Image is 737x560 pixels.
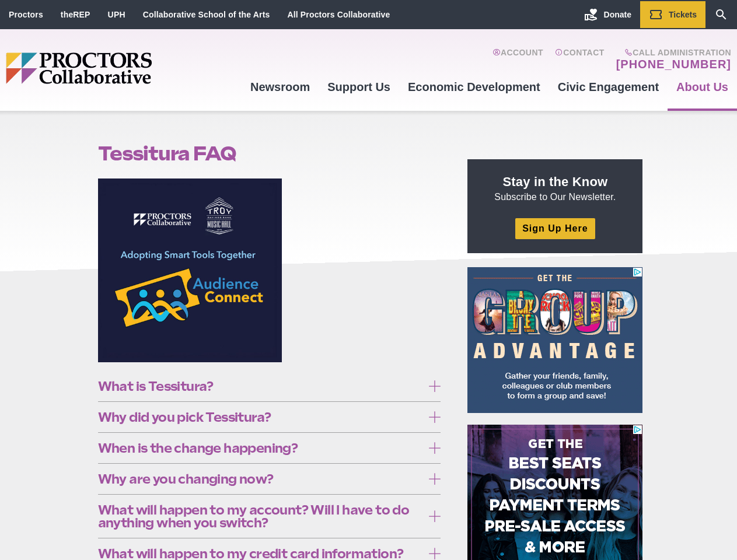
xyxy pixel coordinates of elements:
[98,503,423,529] span: What will happen to my account? Will I have to do anything when you switch?
[98,473,423,485] span: Why are you changing now?
[467,267,642,413] iframe: Advertisement
[108,10,125,19] a: UPH
[549,71,668,103] a: Civic Engagement
[669,10,697,19] span: Tickets
[515,218,595,239] a: Sign Up Here
[493,48,543,71] a: Account
[604,10,631,19] span: Donate
[319,71,399,103] a: Support Us
[555,48,605,71] a: Contact
[613,48,731,57] span: Call Administration
[640,1,705,28] a: Tickets
[6,52,242,84] img: Proctors logo
[98,442,423,454] span: When is the change happening?
[705,1,737,28] a: Search
[98,142,441,164] h1: Tessitura FAQ
[287,10,390,19] a: All Proctors Collaborative
[9,10,43,19] a: Proctors
[98,380,423,393] span: What is Tessitura?
[242,71,319,103] a: Newsroom
[61,10,90,19] a: theREP
[575,1,640,28] a: Donate
[503,174,608,189] strong: Stay in the Know
[481,173,628,204] p: Subscribe to Our Newsletter.
[98,547,423,560] span: What will happen to my credit card information?
[98,411,423,423] span: Why did you pick Tessitura?
[143,10,270,19] a: Collaborative School of the Arts
[668,71,737,103] a: About Us
[616,57,731,71] a: [PHONE_NUMBER]
[399,71,549,103] a: Economic Development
